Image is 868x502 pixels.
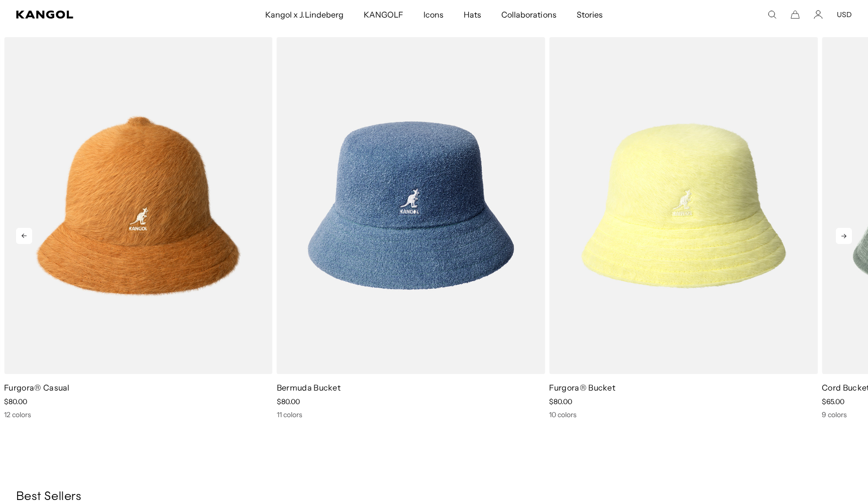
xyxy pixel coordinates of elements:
[837,10,852,19] button: USD
[277,383,341,393] a: Bermuda Bucket
[277,37,546,374] img: Bermuda Bucket
[4,37,273,374] img: Furgora® Casual
[791,10,800,19] button: Cart
[545,37,818,419] div: 2 of 5
[16,11,175,19] a: Kangol
[549,37,818,374] img: Furgora® Bucket
[4,410,273,419] div: 12 colors
[549,397,572,406] span: $80.00
[822,397,844,406] span: $65.00
[814,10,823,19] a: Account
[549,410,818,419] div: 10 colors
[4,383,70,393] a: Furgora® Casual
[549,383,615,393] a: Furgora® Bucket
[273,37,546,419] div: 1 of 5
[277,397,300,406] span: $80.00
[4,397,27,406] span: $80.00
[277,410,546,419] div: 11 colors
[768,10,777,19] summary: Search here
